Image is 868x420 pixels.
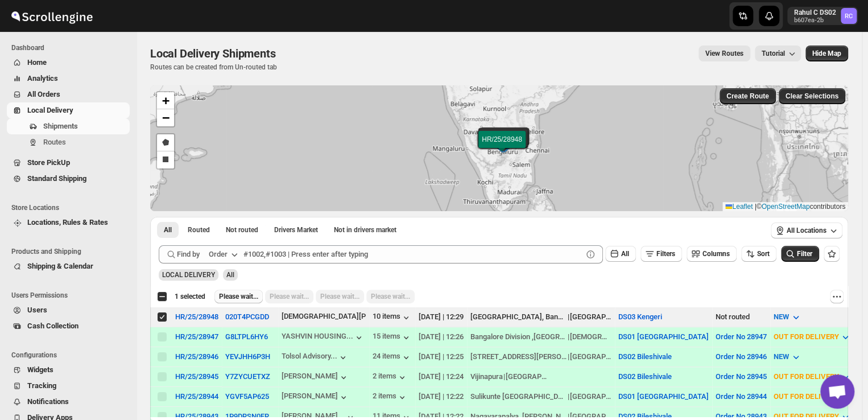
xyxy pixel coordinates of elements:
[7,302,130,318] button: Users
[27,74,58,83] span: Analytics
[11,351,131,360] span: Configurations
[7,258,130,274] button: Shipping & Calendar
[470,311,612,323] div: |
[7,362,130,378] button: Widgets
[787,7,858,25] button: User menu
[774,332,838,341] span: OUT FOR DELIVERY
[774,392,838,401] span: OUT FOR DELIVERY
[373,352,412,363] button: 24 items
[157,134,174,151] a: Draw a polygon
[419,371,464,382] div: [DATE] | 12:24
[812,49,841,58] span: Hide Map
[771,223,842,238] button: All Locations
[493,139,510,152] img: Marker
[225,372,270,381] button: Y7ZYCUETXZ
[7,87,130,102] button: All Orders
[27,262,93,270] span: Shipping & Calendar
[841,8,857,24] span: Rahul C DS02
[762,203,810,211] a: OpenStreetMap
[845,13,853,20] text: RC
[373,392,408,403] div: 2 items
[494,140,511,153] img: Marker
[202,245,247,263] button: Order
[774,352,789,361] span: NEW
[774,372,838,381] span: OUT FOR DELIVERY
[805,46,848,61] button: Map action label
[569,311,611,323] div: [GEOGRAPHIC_DATA]
[334,225,396,234] span: Not in drivers market
[7,318,130,334] button: Cash Collection
[797,250,812,258] span: Filter
[162,110,170,125] span: −
[767,388,858,406] button: OUT FOR DELIVERY
[605,246,636,262] button: All
[175,332,218,341] div: HR/25/28947
[470,371,612,382] div: |
[27,174,86,183] span: Standard Shipping
[27,58,47,67] span: Home
[282,352,337,360] div: Tolsol Advisory...
[726,92,769,101] span: Create Route
[495,138,512,150] img: Marker
[787,226,826,235] span: All Locations
[267,222,325,238] button: Claimable
[716,311,767,323] div: Not routed
[767,328,858,346] button: OUT FOR DELIVERY
[11,203,131,212] span: Store Locations
[282,312,366,323] button: [DEMOGRAPHIC_DATA][PERSON_NAME]
[162,93,170,108] span: +
[569,391,611,402] div: [GEOGRAPHIC_DATA]
[274,225,318,234] span: Drivers Market
[225,312,269,321] button: 020T4PCGDD
[656,250,675,258] span: Filters
[175,372,218,381] div: HR/25/28945
[716,332,767,341] button: Order No 28947
[722,202,848,212] div: © contributors
[716,372,767,381] button: Order No 28945
[282,372,349,383] button: [PERSON_NAME]
[820,374,854,409] div: Open chat
[470,351,612,363] div: |
[698,46,750,61] button: view route
[9,2,94,30] img: ScrollEngine
[741,246,776,262] button: Sort
[7,215,130,230] button: Locations, Rules & Rates
[226,225,258,234] span: Not routed
[494,138,511,150] img: Marker
[373,372,408,383] button: 2 items
[27,106,73,114] span: Local Delivery
[419,311,464,323] div: [DATE] | 12:29
[282,392,349,403] button: [PERSON_NAME]
[618,352,672,361] button: DS02 Bileshivale
[11,291,131,300] span: Users Permissions
[175,312,218,321] div: HR/25/28948
[219,222,265,238] button: Unrouted
[225,392,269,401] button: YGVF5AP625
[794,17,836,24] p: b607ea-2b
[27,218,108,227] span: Locations, Rules & Rates
[175,352,218,361] button: HR/25/28946
[470,371,503,382] div: Vijinapura
[794,8,836,17] p: Rahul C DS02
[470,331,567,343] div: Bangalore Division ,[GEOGRAPHIC_DATA] ,[GEOGRAPHIC_DATA] ,562114
[687,246,737,262] button: Columns
[757,250,770,258] span: Sort
[7,134,130,150] button: Routes
[43,122,78,130] span: Shipments
[496,137,513,149] img: Marker
[720,88,776,104] button: Create Route
[569,331,611,343] div: [DEMOGRAPHIC_DATA]
[27,158,70,167] span: Store PickUp
[494,138,511,151] img: Marker
[716,392,767,401] button: Order No 28944
[282,332,353,340] div: YASHVIN HOUSING...
[7,394,130,410] button: Notifications
[27,381,56,390] span: Tracking
[164,225,172,234] span: All
[175,392,218,401] button: HR/25/28944
[702,250,730,258] span: Columns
